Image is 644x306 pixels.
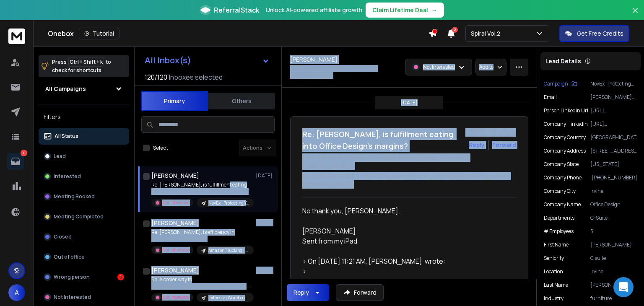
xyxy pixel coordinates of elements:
p: Not Interested [162,247,190,253]
p: Closed [54,233,72,240]
p: Seniority [544,255,564,262]
p: Amazon Trucking | Dispatch Optimization [208,247,249,254]
p: Meeting Completed [54,213,104,220]
p: Campaign [544,80,568,87]
p: company_linkedin [544,121,588,127]
p: Irvine [590,188,637,194]
p: [GEOGRAPHIC_DATA] [590,134,637,141]
button: Tutorial [79,28,119,39]
button: A [8,284,25,301]
button: Lead [39,148,129,165]
button: Not Interested [39,289,129,306]
h3: Inboxes selected [169,72,223,82]
p: NovEx | Protecting Your Margins | [GEOGRAPHIC_DATA] | 1-25 [208,200,249,206]
p: All Status [55,133,78,140]
button: Reply [287,284,329,301]
p: Not Interested [162,294,190,301]
div: Forward [492,141,516,149]
button: Claim Lifetime Deal→ [366,3,444,18]
p: Get Free Credits [577,29,623,38]
div: Open Intercom Messenger [613,277,634,297]
div: Onebox [48,28,428,39]
p: [PERSON_NAME] [590,282,637,288]
p: Re: [PERSON_NAME], is fulfillment eating [151,182,252,188]
button: Wrong person1 [39,269,129,285]
p: Company Address [544,148,586,154]
p: Irvine [590,268,637,275]
p: Re: [PERSON_NAME], is efficiency in [151,229,252,236]
button: All Campaigns [39,80,129,97]
h1: All Inbox(s) [145,56,191,65]
button: Interested [39,168,129,185]
p: [URL][DOMAIN_NAME] [590,121,637,127]
p: [DATE] [256,220,275,226]
h1: [PERSON_NAME] [151,219,199,227]
p: Not Interested [54,294,91,301]
p: [DATE] : 08:42 pm [465,128,516,137]
p: furniture [590,295,637,302]
p: C-Suite [590,215,637,221]
button: Reply [469,141,485,149]
p: Re: A cooler way to [151,276,252,283]
p: Lead Details [545,57,581,65]
div: Reply [293,288,309,297]
p: Press to check for shortcuts. [52,58,111,75]
p: Do not contact me again. [151,236,252,242]
p: [DATE] [401,99,418,106]
p: '[PHONE_NUMBER] [590,174,637,181]
p: industry [544,295,563,302]
p: Extensiv | Warehousing | [GEOGRAPHIC_DATA],[GEOGRAPHIC_DATA] | 100-200 [208,295,249,301]
p: [STREET_ADDRESS][US_STATE] [590,148,637,154]
h1: All Campaigns [45,85,86,93]
button: Out of office [39,249,129,265]
p: to: [PERSON_NAME] <[PERSON_NAME][EMAIL_ADDRESS][PERSON_NAME][DOMAIN_NAME]> [302,172,516,189]
p: [PERSON_NAME] [590,241,637,248]
button: Campaign [544,80,577,87]
span: ReferralStack [214,5,259,15]
h1: [PERSON_NAME] [290,55,338,64]
p: NovEx | Protecting Your Margins | [GEOGRAPHIC_DATA] | 1-25 [590,80,637,87]
p: [DATE] [256,172,275,179]
span: 2 [452,27,458,33]
p: [PERSON_NAME][EMAIL_ADDRESS][DOMAIN_NAME] [590,94,637,101]
p: Company Phone [544,174,582,181]
p: No thank you, [PERSON_NAME]. [PERSON_NAME] [151,188,252,195]
p: First Name [544,241,569,248]
p: location [544,268,563,275]
p: Interested [54,173,81,180]
p: Company Name [544,201,581,208]
p: Company State [544,161,579,168]
p: # Employees [544,228,574,235]
p: [URL][DOMAIN_NAME][PERSON_NAME] [590,107,637,114]
button: Forward [336,284,384,301]
div: 1 [117,274,124,280]
p: 1 [21,150,27,156]
span: Ctrl + Shift + k [68,57,104,67]
button: Others [208,92,275,110]
p: from: [PERSON_NAME] <[PERSON_NAME][EMAIL_ADDRESS][DOMAIN_NAME]> [302,153,516,170]
h3: Filters [39,111,129,123]
p: [PERSON_NAME], Please remove me. Thank [151,283,252,290]
button: Closed [39,228,129,245]
span: → [431,6,437,14]
p: [PERSON_NAME][EMAIL_ADDRESS][DOMAIN_NAME] [290,65,400,79]
p: Unlock AI-powered affiliate growth [266,6,362,14]
button: All Inbox(s) [138,52,276,69]
button: Close banner [630,5,641,25]
p: Last Name [544,282,568,288]
p: Company City [544,188,576,194]
span: 120 / 120 [145,72,167,82]
h1: [PERSON_NAME] [151,266,199,275]
button: Meeting Completed [39,208,129,225]
h1: [PERSON_NAME] [151,171,199,180]
button: All Status [39,128,129,145]
p: Departments [544,215,574,221]
p: Spiral Vol.2 [471,29,504,38]
p: [US_STATE] [590,161,637,168]
p: C suite [590,255,637,262]
label: Select [153,145,168,151]
p: Office Design [590,201,637,208]
button: Get Free Credits [559,25,629,42]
